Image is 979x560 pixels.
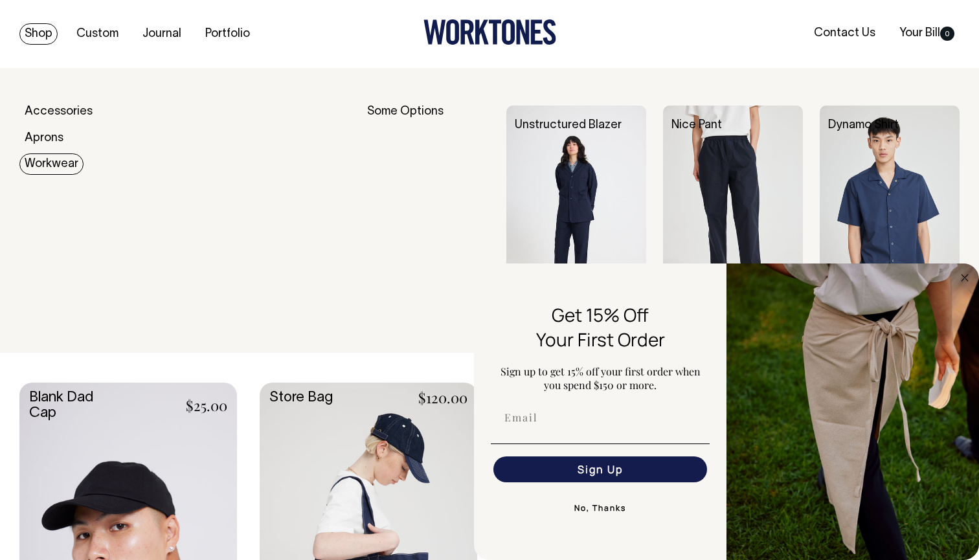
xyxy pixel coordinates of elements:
[19,23,58,45] a: Shop
[493,405,707,431] input: Email
[506,106,646,315] img: Unstructured Blazer
[19,153,84,175] a: Workwear
[19,128,69,149] a: Aprons
[809,23,881,44] a: Contact Us
[671,120,722,131] a: Nice Pant
[501,364,701,392] span: Sign up to get 15% off your first order when you spend $150 or more.
[137,23,186,45] a: Journal
[19,101,98,122] a: Accessories
[663,106,803,315] img: Nice Pant
[536,327,665,352] span: Your First Order
[726,263,979,560] img: 5e34ad8f-4f05-4173-92a8-ea475ee49ac9.jpeg
[493,456,707,482] button: Sign Up
[820,106,960,315] img: Dynamo Shirt
[367,106,489,315] div: Some Options
[894,23,960,44] a: Your Bill0
[552,302,649,327] span: Get 15% Off
[71,23,124,45] a: Custom
[940,27,954,41] span: 0
[491,495,710,521] button: No, Thanks
[200,23,255,45] a: Portfolio
[474,263,979,560] div: FLYOUT Form
[828,120,899,131] a: Dynamo Shirt
[515,120,622,131] a: Unstructured Blazer
[957,270,973,286] button: Close dialog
